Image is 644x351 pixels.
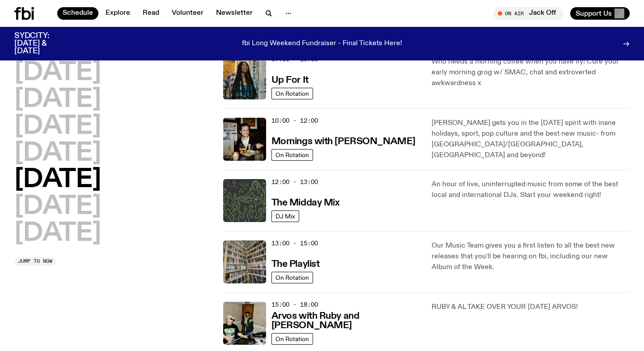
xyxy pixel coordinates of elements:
[432,302,630,312] p: RUBY & AL TAKE OVER YOUR [DATE] ARVOS!
[14,32,72,55] h3: SYDCITY: [DATE] & [DATE]
[14,87,101,112] button: [DATE]
[14,194,101,219] button: [DATE]
[570,7,630,20] button: Support Us
[275,336,309,342] span: On Rotation
[271,76,309,85] h3: Up For It
[275,152,309,158] span: On Rotation
[137,7,165,20] a: Read
[271,74,309,85] a: Up For It
[576,9,612,17] span: Support Us
[242,40,402,48] p: fbi Long Weekend Fundraiser - Final Tickets Here!
[271,88,313,99] a: On Rotation
[271,116,318,125] span: 10:00 - 12:00
[271,260,320,269] h3: The Playlist
[57,7,98,20] a: Schedule
[271,300,318,309] span: 15:00 - 18:00
[271,310,421,330] a: Arvos with Ruby and [PERSON_NAME]
[432,118,630,161] p: [PERSON_NAME] gets you in the [DATE] spirit with inane holidays, sport, pop culture and the best ...
[271,258,320,269] a: The Playlist
[432,240,630,273] p: Our Music Team gives you a first listen to all the best new releases that you'll be hearing on fb...
[14,114,101,139] button: [DATE]
[223,56,266,99] img: Ify - a Brown Skin girl with black braided twists, looking up to the side with her tongue stickin...
[432,179,630,201] p: An hour of live, uninterrupted music from some of the best local and international DJs. Start you...
[223,240,266,283] img: A corner shot of the fbi music library
[271,239,318,248] span: 13:00 - 15:00
[100,7,136,20] a: Explore
[432,56,630,89] p: Who needs a morning coffee when you have Ify! Cure your early morning grog w/ SMAC, chat and extr...
[211,7,258,20] a: Newsletter
[493,7,563,20] button: On AirJack Off
[275,90,309,97] span: On Rotation
[271,210,299,222] a: DJ Mix
[271,197,340,208] a: The Midday Mix
[14,257,56,266] button: Jump to now
[14,167,101,193] button: [DATE]
[275,274,309,281] span: On Rotation
[166,7,209,20] a: Volunteer
[271,135,415,146] a: Mornings with [PERSON_NAME]
[271,312,421,330] h3: Arvos with Ruby and [PERSON_NAME]
[223,118,266,161] img: Sam blankly stares at the camera, brightly lit by a camera flash wearing a hat collared shirt and...
[271,198,340,208] h3: The Midday Mix
[14,60,101,86] button: [DATE]
[271,137,415,146] h3: Mornings with [PERSON_NAME]
[271,149,313,161] a: On Rotation
[271,333,313,345] a: On Rotation
[271,178,318,186] span: 12:00 - 13:00
[223,302,266,345] img: Ruby wears a Collarbones t shirt and pretends to play the DJ decks, Al sings into a pringles can....
[271,272,313,283] a: On Rotation
[14,221,101,246] button: [DATE]
[14,141,101,166] button: [DATE]
[18,259,52,264] span: Jump to now
[275,213,295,220] span: DJ Mix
